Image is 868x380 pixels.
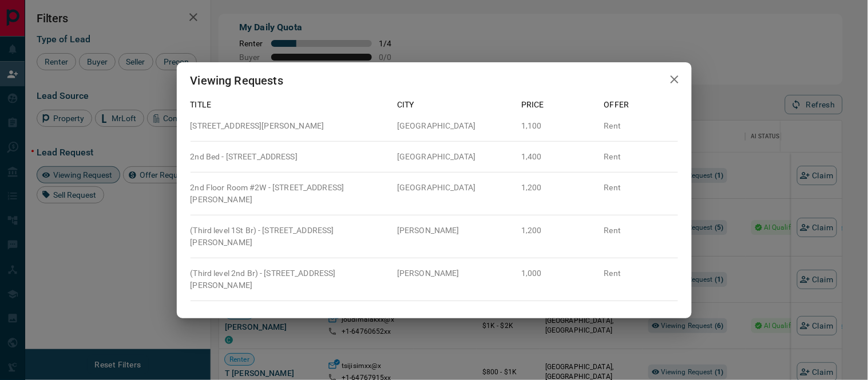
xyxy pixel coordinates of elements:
p: (Third level 1St Br) - [STREET_ADDRESS][PERSON_NAME] [191,225,389,249]
h2: Viewing Requests [177,62,297,99]
p: Rent [604,267,678,279]
p: Rent [604,151,678,163]
p: 1,000 [521,267,595,279]
p: [GEOGRAPHIC_DATA] [397,182,512,194]
p: [GEOGRAPHIC_DATA] [397,151,512,163]
p: Rent [604,182,678,194]
p: Rent [604,120,678,132]
p: [GEOGRAPHIC_DATA] [397,120,512,132]
p: [PERSON_NAME] [397,267,512,279]
p: 1,200 [521,225,595,237]
p: (Third level 2nd Br) - [STREET_ADDRESS][PERSON_NAME] [191,267,389,291]
p: City [397,99,512,111]
p: 1,400 [521,151,595,163]
p: Offer [604,99,678,111]
p: 1,200 [521,182,595,194]
p: 2nd Bed - [STREET_ADDRESS] [191,151,389,163]
p: [PERSON_NAME] [397,225,512,237]
p: Price [521,99,595,111]
p: 2nd Floor Room #2W - [STREET_ADDRESS][PERSON_NAME] [191,182,389,206]
p: 1,100 [521,120,595,132]
p: Rent [604,225,678,237]
p: Title [191,99,389,111]
p: [STREET_ADDRESS][PERSON_NAME] [191,120,389,132]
